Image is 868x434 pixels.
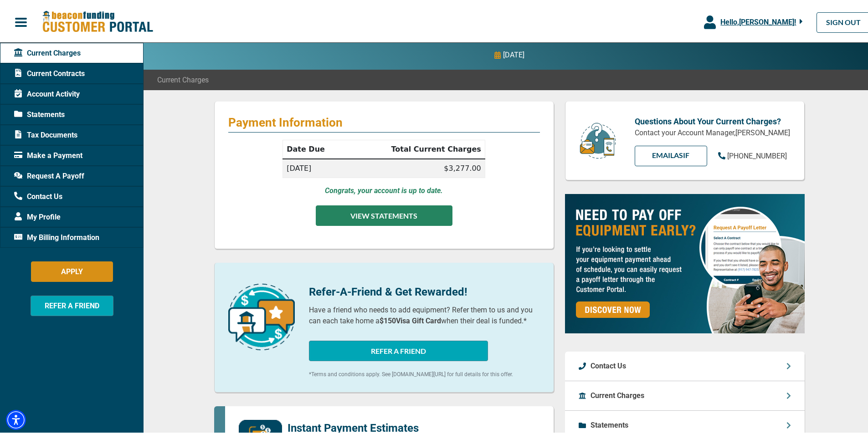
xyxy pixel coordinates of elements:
[309,368,540,377] p: *Terms and conditions apply. See [DOMAIN_NAME][URL] for full details for this offer.
[309,339,488,359] button: REFER A FRIEND
[309,282,540,298] p: Refer-A-Friend & Get Rewarded!
[577,120,618,158] img: customer-service.png
[591,418,628,429] p: Statements
[14,87,80,98] span: Account Activity
[31,260,113,280] button: APPLY
[316,204,452,224] button: VIEW STATEMENTS
[720,16,796,25] span: Hello, [PERSON_NAME] !
[635,113,791,126] p: Questions About Your Current Charges?
[14,189,62,200] span: Contact Us
[325,184,443,194] p: Congrats, your account is up to date.
[380,315,441,323] b: $150 Visa Gift Card
[635,126,791,137] p: Contact your Account Manager, [PERSON_NAME]
[6,408,26,428] div: Accessibility Menu
[14,128,77,139] span: Tax Documents
[591,388,644,399] p: Current Charges
[228,282,295,348] img: refer-a-friend-icon.png
[727,150,787,158] span: [PHONE_NUMBER]
[228,113,540,128] p: Payment Information
[283,138,348,158] th: Date Due
[565,192,805,332] img: payoff-ad-px.jpg
[157,73,209,84] span: Current Charges
[503,48,524,59] p: [DATE]
[14,148,82,159] span: Make a Payment
[14,107,65,118] span: Statements
[31,294,113,314] button: REFER A FRIEND
[14,66,85,77] span: Current Contracts
[309,303,540,325] p: Have a friend who needs to add equipment? Refer them to us and you can each take home a when thei...
[14,169,84,180] span: Request A Payoff
[14,230,99,241] span: My Billing Information
[591,359,626,370] p: Contact Us
[347,157,485,176] td: $3,277.00
[347,138,485,158] th: Total Current Charges
[14,210,61,221] span: My Profile
[718,149,787,160] a: [PHONE_NUMBER]
[14,46,81,57] span: Current Charges
[283,157,348,176] td: [DATE]
[635,144,707,164] a: EMAILAsif
[42,9,153,32] img: Beacon Funding Customer Portal Logo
